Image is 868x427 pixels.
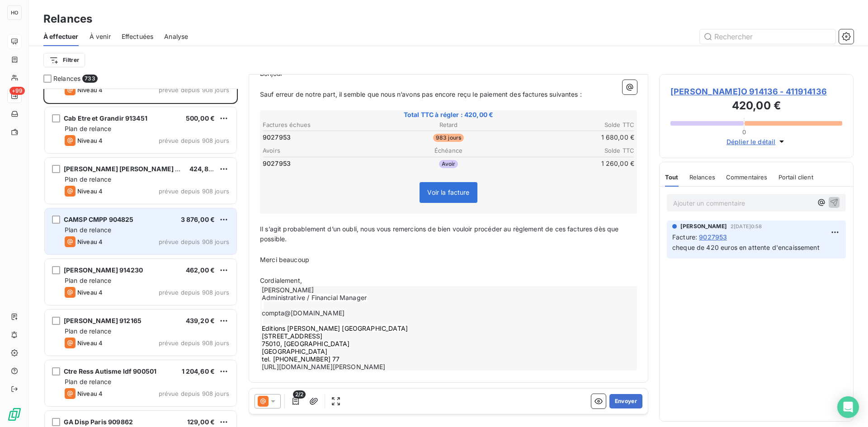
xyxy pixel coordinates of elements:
th: Factures échues [262,120,386,130]
span: Sauf erreur de notre part, il semble que nous n’avons pas encore reçu le paiement des factures su... [260,90,582,98]
div: grid [43,89,238,427]
span: Niveau 4 [77,86,103,94]
span: Analyse [164,32,188,41]
td: 1 680,00 € [511,132,635,142]
span: Tout [665,174,679,181]
span: prévue depuis 908 jours [159,188,229,195]
th: Solde TTC [511,146,635,155]
td: 9027953 [262,159,386,169]
span: 424,80 € [189,165,218,173]
span: 733 [82,75,97,83]
td: 1 260,00 € [511,159,635,169]
span: Cab Etre et Grandir 913451 [64,114,147,122]
span: Niveau 4 [77,238,103,245]
span: Ctre Ress Autisme Idf 900501 [64,367,156,375]
span: 2/2 [293,390,306,399]
span: Relances [689,174,715,181]
span: 3 876,00 € [181,216,215,223]
span: Il s’agit probablement d’un oubli, nous vous remercions de bien vouloir procéder au règlement de ... [260,225,621,243]
span: Plan de relance [65,277,111,284]
button: Envoyer [609,394,642,408]
span: 439,20 € [186,317,215,324]
span: Portail client [778,174,813,181]
span: Niveau 4 [77,137,103,144]
span: Relances [53,74,80,83]
span: 983 jours [433,134,464,142]
span: Plan de relance [65,125,111,132]
th: Avoirs [262,146,386,155]
span: +99 [9,87,25,95]
span: Effectuées [122,32,154,41]
h3: Relances [43,11,92,27]
input: Rechercher [700,29,835,44]
span: 500,00 € [186,114,215,122]
span: Déplier le détail [726,137,776,146]
span: Plan de relance [65,226,111,234]
span: prévue depuis 908 jours [159,86,229,94]
span: Avoir [439,160,458,168]
span: 2[DATE]0:58 [731,224,762,229]
span: [PERSON_NAME] [PERSON_NAME] 908887 [64,165,199,173]
span: 9027953 [699,232,727,242]
span: prévue depuis 908 jours [159,339,229,347]
span: 129,00 € [187,418,215,426]
th: Retard [387,120,510,130]
span: [PERSON_NAME] 914230 [64,266,143,274]
span: [PERSON_NAME] 912165 [64,317,142,324]
span: prévue depuis 908 jours [159,137,229,144]
span: [PERSON_NAME]O 914136 - 411914136 [670,85,842,98]
button: Filtrer [43,53,85,67]
span: Niveau 4 [77,339,103,347]
span: CAMSP CMPP 904825 [64,216,134,223]
span: prévue depuis 908 jours [159,390,229,397]
span: 9027953 [263,133,291,142]
img: Logo LeanPay [7,407,22,422]
span: [PERSON_NAME] [680,222,727,230]
span: 0 [742,128,746,136]
span: GA Disp Paris 909862 [64,418,133,426]
button: Déplier le détail [724,136,789,147]
div: HO [7,5,22,20]
div: Open Intercom Messenger [837,396,859,418]
span: Plan de relance [65,327,111,335]
span: Niveau 4 [77,188,103,195]
h3: 420,00 € [670,98,842,116]
span: 1 204,60 € [182,367,215,375]
span: Commentaires [726,174,768,181]
span: cheque de 420 euros en attente d'encaissement [672,244,820,251]
span: Facture : [672,232,697,242]
span: Cordialement, [260,277,302,284]
span: Niveau 4 [77,390,103,397]
span: Voir la facture [427,188,469,196]
span: prévue depuis 908 jours [159,289,229,296]
th: Échéance [387,146,510,155]
span: À venir [90,32,111,41]
span: À effectuer [43,32,79,41]
span: Plan de relance [65,378,111,385]
th: Solde TTC [511,120,635,130]
span: Total TTC à régler : 420,00 € [261,110,636,119]
span: Niveau 4 [77,289,103,296]
span: prévue depuis 908 jours [159,238,229,245]
span: Plan de relance [65,175,111,183]
span: Merci beaucoup [260,256,309,263]
span: 462,00 € [186,266,215,274]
